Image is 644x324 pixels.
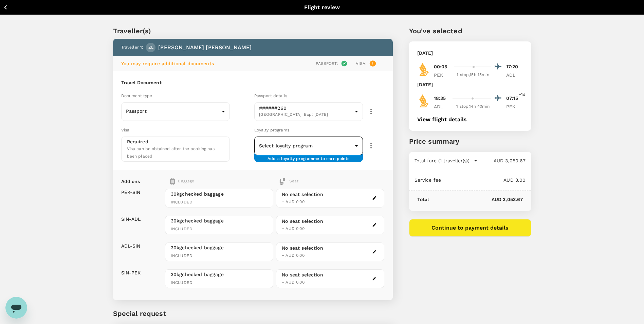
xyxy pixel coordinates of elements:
[282,191,323,198] div: No seat selection
[127,138,148,145] p: Required
[417,62,431,76] img: SQ
[417,94,431,108] img: SQ
[434,103,451,110] p: ADL
[417,81,433,88] p: [DATE]
[282,280,305,285] span: + AUD 0.00
[304,3,340,12] p: Flight review
[506,103,523,110] p: PEK
[121,79,385,87] h6: Travel Document
[121,216,141,222] p: SIN - ADL
[121,178,140,185] p: Add ons
[417,196,429,203] p: Total
[409,219,531,237] button: Continue to payment details
[148,44,153,51] span: ZL
[455,72,491,78] div: 1 stop , 15h 15min
[429,196,523,203] p: AUD 3,053.67
[409,26,531,36] p: You've selected
[126,108,219,114] p: Passport
[506,72,523,78] p: ADL
[121,242,141,249] p: ADL - SIN
[170,178,249,185] div: Baggage
[409,136,531,146] p: Price summary
[170,178,175,185] img: baggage-icon
[121,44,144,51] p: Traveller 1 :
[113,26,393,36] p: Traveller(s)
[171,217,268,224] span: 30kg checked baggage
[171,253,268,259] span: INCLUDED
[279,178,298,185] div: Seat
[268,156,349,157] span: Add a loyalty programme to earn points
[356,60,367,67] p: Visa :
[417,116,467,123] button: View flight details
[254,93,287,98] span: Passport details
[434,63,447,70] p: 00:05
[121,269,141,276] p: SIN - PEK
[279,178,286,185] img: baggage-icon
[282,218,323,225] div: No seat selection
[254,100,363,123] div: ######260[GEOGRAPHIC_DATA]| Exp: [DATE]
[13,4,62,11] p: Back to flight results
[3,3,62,12] button: Back to flight results
[121,103,230,120] div: Passport
[171,191,268,197] span: 30kg checked baggage
[441,177,526,183] p: AUD 3.00
[259,105,352,111] p: ######260
[121,128,130,132] span: Visa
[254,128,289,132] span: Loyalty programs
[455,103,491,110] div: 1 stop , 14h 40min
[121,61,214,66] span: You may require additional documents
[254,137,363,154] div: ​
[171,271,268,278] span: 30kg checked baggage
[171,244,268,251] span: 30kg checked baggage
[5,297,27,319] iframe: Button to launch messaging window
[127,146,215,159] span: Visa can be obtained after the booking has been placed
[415,177,441,183] p: Service fee
[121,189,141,196] p: PEK - SIN
[415,157,478,164] button: Total fare (1 traveller(s))
[171,280,268,286] span: INCLUDED
[415,157,470,164] p: Total fare (1 traveller(s))
[506,95,523,102] p: 07:15
[282,271,323,278] div: No seat selection
[417,50,433,56] p: [DATE]
[282,245,323,252] div: No seat selection
[506,63,523,70] p: 17:20
[113,308,393,319] p: Special request
[282,199,305,204] span: + AUD 0.00
[171,199,268,206] span: INCLUDED
[171,226,268,233] span: INCLUDED
[282,226,305,231] span: + AUD 0.00
[121,93,152,98] span: Document type
[158,43,252,52] p: [PERSON_NAME] [PERSON_NAME]
[434,72,451,78] p: PEK
[259,111,352,118] span: [GEOGRAPHIC_DATA] | Exp: [DATE]
[434,95,446,102] p: 18:35
[478,157,526,164] p: AUD 3,050.67
[519,91,526,98] span: +1d
[316,60,338,67] p: Passport :
[282,253,305,258] span: + AUD 0.00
